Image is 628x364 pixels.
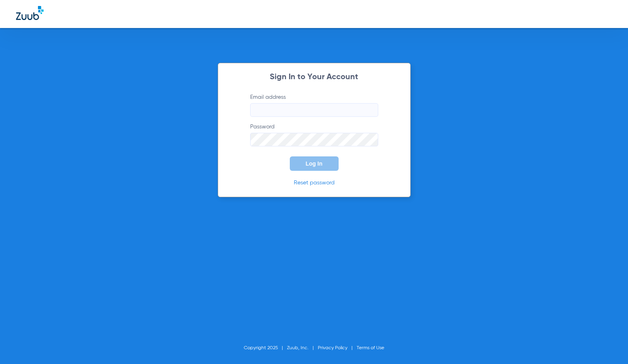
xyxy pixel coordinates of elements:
a: Terms of Use [357,346,384,350]
li: Copyright 2025 [244,344,287,352]
li: Zuub, Inc. [287,344,318,352]
img: Zuub Logo [16,6,44,20]
input: Password [250,133,378,146]
label: Email address [250,93,378,117]
a: Privacy Policy [318,346,347,350]
label: Password [250,123,378,146]
button: Log In [290,156,339,171]
span: Log In [306,160,323,167]
input: Email address [250,103,378,117]
h2: Sign In to Your Account [238,73,390,81]
a: Reset password [294,180,335,186]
